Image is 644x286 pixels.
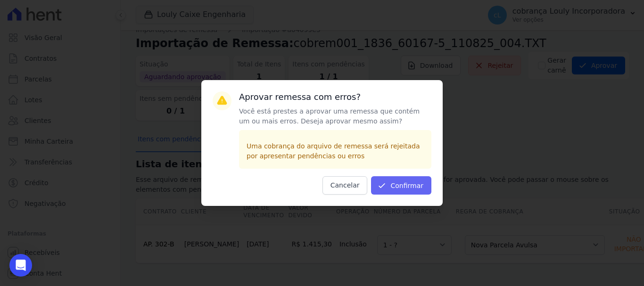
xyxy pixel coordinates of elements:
[247,141,424,161] p: Uma cobrança do arquivo de remessa será rejeitada por apresentar pendências ou erros
[371,176,431,195] button: Confirmar
[9,254,32,277] div: Open Intercom Messenger
[322,176,368,195] button: Cancelar
[239,91,431,103] h3: Aprovar remessa com erros?
[239,106,431,126] p: Você está prestes a aprovar uma remessa que contém um ou mais erros. Deseja aprovar mesmo assim?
